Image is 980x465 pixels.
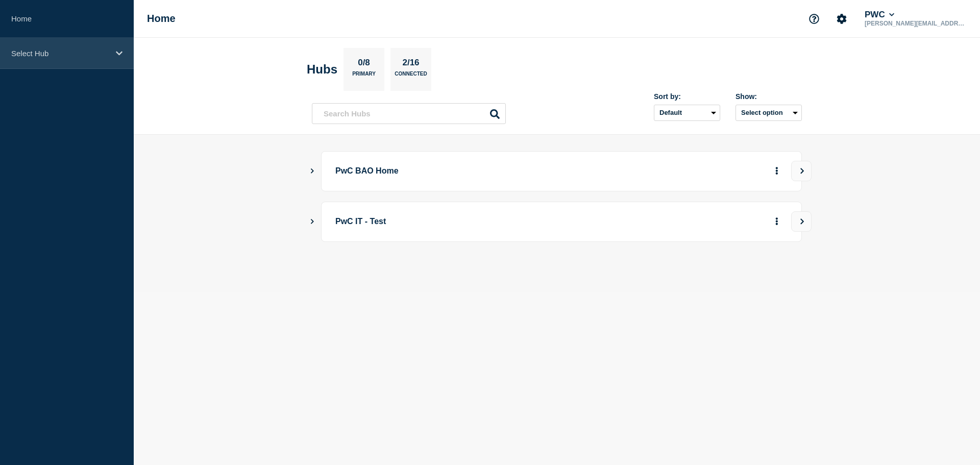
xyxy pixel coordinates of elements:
button: View [791,211,812,232]
p: Select Hub [11,49,109,58]
select: Sort by [654,105,720,121]
button: More actions [770,162,783,181]
div: Show: [736,92,802,101]
button: Show Connected Hubs [310,167,315,175]
button: Show Connected Hubs [310,218,315,226]
h1: Home [147,13,176,25]
button: Support [803,8,825,30]
button: PWC [863,10,896,20]
button: More actions [770,212,783,231]
input: Search Hubs [312,103,506,124]
p: PwC IT - Test [335,212,618,231]
p: PwC BAO Home [335,162,618,181]
p: 0/8 [354,58,374,71]
p: [PERSON_NAME][EMAIL_ADDRESS][DOMAIN_NAME] [863,20,969,27]
button: Account settings [831,8,852,30]
h2: Hubs [307,62,337,77]
p: Connected [395,71,427,82]
div: Sort by: [654,92,720,101]
p: Primary [352,71,376,82]
button: Select option [736,105,802,121]
button: View [791,161,812,181]
p: 2/16 [399,58,423,71]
